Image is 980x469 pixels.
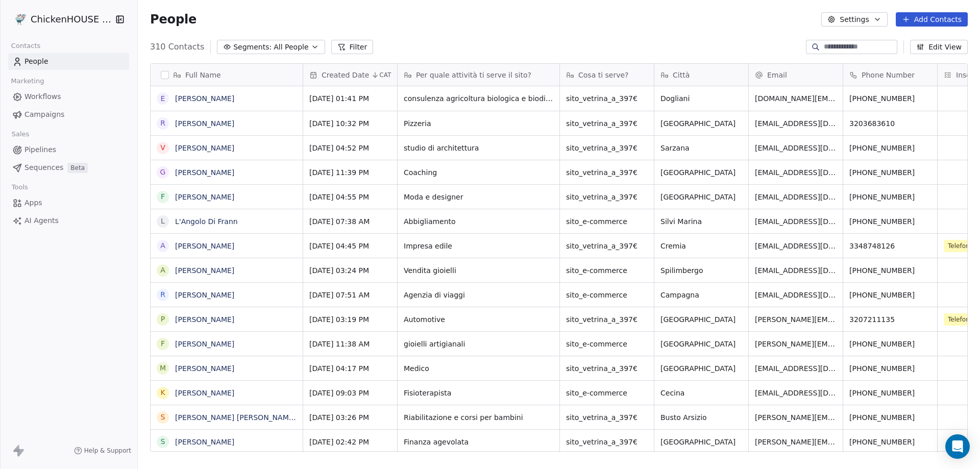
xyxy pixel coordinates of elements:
a: People [8,53,129,70]
span: sito_e-commerce [566,388,648,398]
span: 3203683610 [849,118,931,129]
span: [DATE] 01:41 PM [309,93,391,104]
span: 310 Contacts [150,41,204,53]
div: P [161,314,165,325]
span: [DATE] 04:55 PM [309,192,391,202]
div: Cosa ti serve? [560,64,654,86]
a: L'Angolo Di Frann [175,217,238,226]
span: sito_e-commerce [566,339,648,349]
span: Spilimbergo [660,265,742,276]
a: [PERSON_NAME] [175,389,234,397]
img: 4.jpg [14,13,27,26]
span: ChickenHOUSE snc [31,13,112,26]
span: [GEOGRAPHIC_DATA] [660,437,742,447]
span: [PHONE_NUMBER] [849,265,931,276]
span: All People [274,42,308,53]
span: [PHONE_NUMBER] [849,412,931,423]
span: [GEOGRAPHIC_DATA] [660,363,742,374]
span: [PHONE_NUMBER] [849,167,931,178]
span: Contacts [7,38,45,54]
span: [EMAIL_ADDRESS][DOMAIN_NAME] [755,167,837,178]
a: Pipelines [8,141,129,158]
span: Campaigns [24,109,64,120]
span: Automotive [404,314,553,325]
div: Città [654,64,748,86]
span: sito_vetrina_a_397€ [566,118,648,129]
span: [EMAIL_ADDRESS][DOMAIN_NAME] [755,290,837,300]
span: [PERSON_NAME][EMAIL_ADDRESS][DOMAIN_NAME] [755,437,837,447]
button: Filter [331,40,374,54]
span: Silvi Marina [660,216,742,227]
span: Workflows [24,91,61,102]
span: [PHONE_NUMBER] [849,339,931,349]
a: [PERSON_NAME] [175,94,234,103]
div: F [161,338,165,349]
span: gioielli artigianali [404,339,553,349]
a: [PERSON_NAME] [175,193,234,201]
a: [PERSON_NAME] [175,168,234,177]
a: [PERSON_NAME] [175,266,234,275]
span: [PERSON_NAME][EMAIL_ADDRESS][DOMAIN_NAME] [755,339,837,349]
span: sito_vetrina_a_397€ [566,93,648,104]
span: [DATE] 03:19 PM [309,314,391,325]
span: [EMAIL_ADDRESS][DOMAIN_NAME] [755,192,837,202]
span: [PERSON_NAME][EMAIL_ADDRESS][DOMAIN_NAME] [755,314,837,325]
span: [DOMAIN_NAME][EMAIL_ADDRESS][DOMAIN_NAME] [755,93,837,104]
span: [EMAIL_ADDRESS][DOMAIN_NAME] [755,265,837,276]
a: [PERSON_NAME] [175,291,234,299]
span: Cosa ti serve? [578,70,629,80]
span: Created Date [322,70,369,80]
a: [PERSON_NAME] [PERSON_NAME] Vibrante [175,413,329,422]
span: AI Agents [24,215,59,226]
span: Apps [24,198,42,208]
span: [PHONE_NUMBER] [849,363,931,374]
a: [PERSON_NAME] [175,242,234,250]
span: sito_vetrina_a_397€ [566,241,648,251]
div: S [161,436,165,447]
span: People [24,56,48,67]
span: [PHONE_NUMBER] [849,388,931,398]
button: Edit View [910,40,968,54]
span: 3207211135 [849,314,931,325]
a: Campaigns [8,106,129,123]
a: [PERSON_NAME] [175,340,234,348]
span: People [150,12,197,27]
a: [PERSON_NAME] [175,144,234,152]
span: [GEOGRAPHIC_DATA] [660,167,742,178]
span: Email [767,70,787,80]
span: CAT [379,71,391,79]
span: [DATE] 07:38 AM [309,216,391,227]
span: [EMAIL_ADDRESS][DOMAIN_NAME] [755,363,837,374]
span: sito_vetrina_a_397€ [566,167,648,178]
span: [PHONE_NUMBER] [849,437,931,447]
span: Fisioterapista [404,388,553,398]
span: Marketing [7,73,48,89]
span: sito_e-commerce [566,290,648,300]
span: [PHONE_NUMBER] [849,93,931,104]
span: 3348748126 [849,241,931,251]
div: Full Name [151,64,303,86]
div: L [161,216,165,227]
a: SequencesBeta [8,159,129,176]
span: Cremia [660,241,742,251]
span: sito_e-commerce [566,216,648,227]
span: Sales [7,127,34,142]
span: [DATE] 11:38 AM [309,339,391,349]
span: [EMAIL_ADDRESS][DOMAIN_NAME] [755,143,837,153]
span: sito_vetrina_a_397€ [566,314,648,325]
span: [EMAIL_ADDRESS][DOMAIN_NAME] [755,388,837,398]
div: A [160,240,165,251]
span: Help & Support [84,447,131,455]
div: Phone Number [843,64,937,86]
div: E [161,93,165,104]
span: [PHONE_NUMBER] [849,216,931,227]
span: Per quale attività ti serve il sito? [416,70,531,80]
span: [PHONE_NUMBER] [849,192,931,202]
a: [PERSON_NAME] [175,364,234,373]
div: Email [749,64,843,86]
div: K [160,387,165,398]
span: Cecina [660,388,742,398]
div: Created DateCAT [303,64,397,86]
span: [EMAIL_ADDRESS][DOMAIN_NAME] [755,241,837,251]
a: AI Agents [8,212,129,229]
